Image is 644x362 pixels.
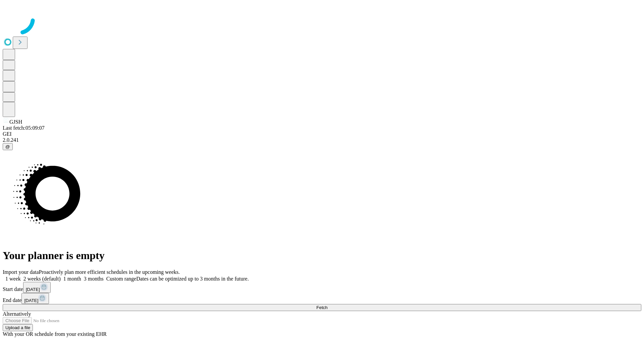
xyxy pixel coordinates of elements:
[63,276,81,282] span: 1 month
[23,276,61,282] span: 2 weeks (default)
[21,293,49,304] button: [DATE]
[3,249,641,262] h1: Your planner is empty
[3,131,641,137] div: GEI
[3,137,641,143] div: 2.0.241
[136,276,249,282] span: Dates can be optimized up to 3 months in the future.
[3,304,641,311] button: Fetch
[3,331,107,337] span: With your OR schedule from your existing EHR
[23,282,51,293] button: [DATE]
[3,269,39,275] span: Import your data
[5,144,10,149] span: @
[3,311,31,317] span: Alternatively
[3,282,641,293] div: Start date
[39,269,180,275] span: Proactively plan more efficient schedules in the upcoming weeks.
[24,298,38,303] span: [DATE]
[3,125,45,131] span: Last fetch: 05:09:07
[3,143,13,150] button: @
[84,276,104,282] span: 3 months
[26,287,40,292] span: [DATE]
[106,276,136,282] span: Custom range
[3,293,641,304] div: End date
[5,276,21,282] span: 1 week
[9,119,22,125] span: GJSH
[3,324,33,331] button: Upload a file
[316,305,327,310] span: Fetch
